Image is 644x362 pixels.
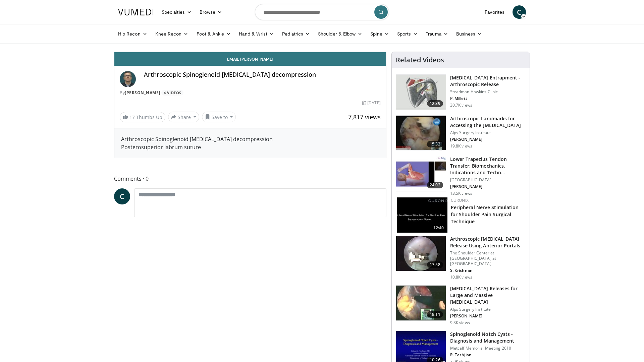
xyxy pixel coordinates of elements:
span: Comments 0 [114,174,386,183]
div: [DATE] [362,100,380,106]
p: The Shoulder Center at [GEOGRAPHIC_DATA] at [GEOGRAPHIC_DATA] [450,250,526,266]
p: 10.8K views [450,275,472,280]
p: [PERSON_NAME] [450,184,526,189]
a: Browse [196,5,226,19]
input: Search topics, interventions [255,4,389,20]
a: Peripheral Nerve Stimulation for Shoulder Pain Surgical Technique [451,204,519,225]
img: VuMedi Logo [118,9,154,15]
div: Arthroscopic Spinoglenoid [MEDICAL_DATA] decompression Posterosuperior labrum suture [121,135,379,151]
button: Save to [202,112,236,122]
h4: Related Videos [396,56,444,64]
p: 9.3K views [450,320,470,325]
p: [GEOGRAPHIC_DATA] [450,177,526,183]
p: 13.5K views [450,191,472,196]
img: 38716_0000_3.png.150x105_q85_crop-smart_upscale.jpg [396,75,446,110]
h3: Arthroscopic Landmarks for Accessing the [MEDICAL_DATA] [450,115,526,129]
span: 12:39 [427,100,443,107]
button: Share [168,112,199,122]
a: 12:40 [397,197,447,233]
p: [PERSON_NAME] [450,313,526,319]
h3: Spinoglenoid Notch Cysts - Diagnosis and Management [450,331,526,344]
a: [PERSON_NAME] [125,90,160,96]
img: 003f300e-98b5-4117-aead-6046ac8f096e.150x105_q85_crop-smart_upscale.jpg [396,156,446,191]
span: 12:40 [431,225,446,231]
p: Alps Surgery Institute [450,130,526,135]
h3: Arthroscopic [MEDICAL_DATA] Release Using Anterior Portals [450,236,526,249]
a: Hip Recon [114,27,151,41]
a: Spine [366,27,393,41]
a: 12:39 [MEDICAL_DATA] Entrapment - Arthroscopic Release Steadman Hawkins Clinic P. Millett 30.7K v... [396,74,526,110]
a: Shoulder & Elbow [314,27,366,41]
p: Metcalf Memorial Meeting 2010 [450,346,526,351]
a: 19:11 [MEDICAL_DATA] Releases for Large and Massive [MEDICAL_DATA] Alps Surgery Institute [PERSON... [396,285,526,325]
span: 17 [129,114,135,120]
a: C [114,188,130,204]
a: Specialties [158,5,196,19]
a: Business [452,27,486,41]
p: Alps Surgery Institute [450,307,526,312]
p: 19.8K views [450,143,472,149]
a: Pediatrics [278,27,314,41]
a: Favorites [481,5,508,19]
a: C [513,5,526,19]
a: Knee Recon [151,27,193,41]
a: 4 Videos [161,90,183,96]
img: 12488_3.png.150x105_q85_crop-smart_upscale.jpg [396,286,446,320]
a: Sports [393,27,422,41]
a: Hand & Wrist [235,27,278,41]
img: e3bdd152-f5ff-439a-bfcf-d8989886bdb1.150x105_q85_crop-smart_upscale.jpg [397,197,447,233]
span: 17:58 [427,261,443,268]
span: 7,817 views [348,113,381,121]
video-js: Video Player [114,52,386,52]
a: Trauma [422,27,452,41]
p: Steadman Hawkins Clinic [450,89,526,95]
a: Foot & Ankle [193,27,235,41]
span: 19:11 [427,311,443,318]
h4: Arthroscopic Spinoglenoid [MEDICAL_DATA] decompression [144,71,381,78]
h3: [MEDICAL_DATA] Releases for Large and Massive [MEDICAL_DATA] [450,285,526,305]
p: S. Krishnan [450,268,526,273]
a: 17 Thumbs Up [120,112,165,122]
p: R. Tashjian [450,352,526,358]
p: P. Millett [450,96,526,101]
a: Email [PERSON_NAME] [114,52,386,66]
span: 24:02 [427,182,443,188]
a: 15:33 Arthroscopic Landmarks for Accessing the [MEDICAL_DATA] Alps Surgery Institute [PERSON_NAME... [396,115,526,151]
span: 15:33 [427,141,443,147]
a: Curonix [451,197,469,203]
h3: Lower Trapezius Tendon Transfer: Biomechanics, Indications and Techn… [450,156,526,176]
img: 752280_3.png.150x105_q85_crop-smart_upscale.jpg [396,116,446,150]
h3: [MEDICAL_DATA] Entrapment - Arthroscopic Release [450,74,526,88]
a: 17:58 Arthroscopic [MEDICAL_DATA] Release Using Anterior Portals The Shoulder Center at [GEOGRAPH... [396,236,526,280]
p: 30.7K views [450,103,472,108]
img: butc_3.png.150x105_q85_crop-smart_upscale.jpg [396,236,446,271]
img: Avatar [120,71,136,87]
p: [PERSON_NAME] [450,137,526,142]
div: By [120,90,381,96]
a: 24:02 Lower Trapezius Tendon Transfer: Biomechanics, Indications and Techn… [GEOGRAPHIC_DATA] [PE... [396,156,526,196]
